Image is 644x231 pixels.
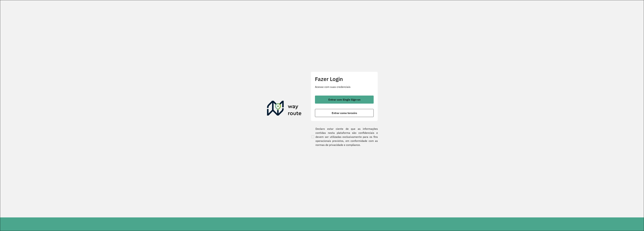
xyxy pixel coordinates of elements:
h2: Fazer Login [315,76,374,82]
label: Declaro estar ciente de que as informações contidas nesta plataforma são confidenciais e devem se... [311,127,378,147]
img: Roteirizador AmbevTech [267,101,302,117]
button: button [315,109,374,117]
button: button [315,96,374,104]
span: Entrar como terceiro [332,112,357,114]
p: Acesse com suas credenciais [315,85,374,89]
span: Entrar com Single Sign-on [328,98,360,101]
